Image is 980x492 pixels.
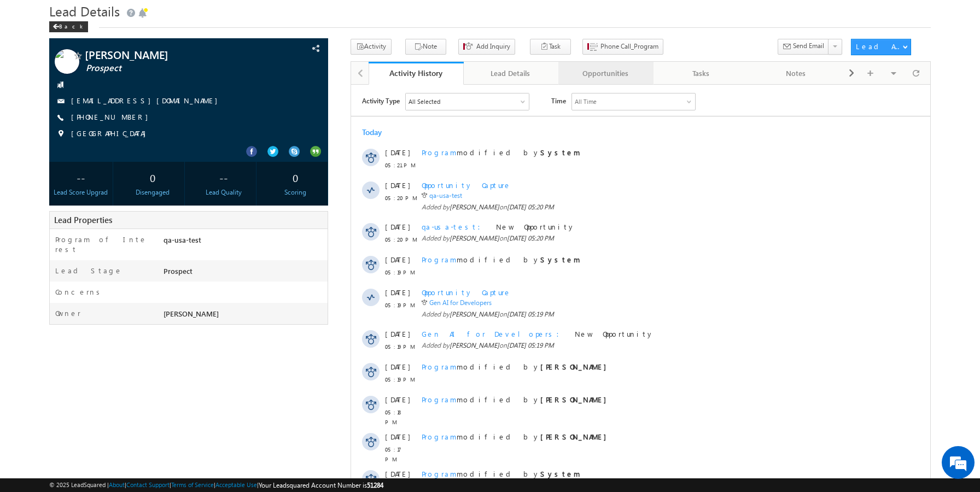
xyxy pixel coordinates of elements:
[34,150,67,160] span: 05:20 PM
[55,266,122,276] label: Lead Stage
[34,360,67,379] span: 05:17 PM
[161,266,328,281] div: Prospect
[49,21,94,30] a: Back
[749,62,844,85] a: Notes
[98,225,148,233] span: [PERSON_NAME]
[55,308,81,318] label: Owner
[34,96,59,106] span: [DATE]
[34,244,59,254] span: [DATE]
[757,67,834,80] div: Notes
[189,347,261,356] strong: [PERSON_NAME]
[78,214,141,222] a: Gen AI for Developers
[405,39,446,55] button: Note
[189,63,229,72] strong: System
[558,62,654,85] a: Opportunities
[34,323,67,342] span: 05:18 PM
[34,257,67,267] span: 05:19 PM
[600,42,658,51] span: Phone Call_Program
[34,183,67,192] span: 05:19 PM
[71,118,525,127] span: Added by on
[71,63,229,73] span: modified by
[71,63,106,72] span: Program
[476,42,510,51] span: Add Inquiry
[156,256,203,265] span: [DATE] 05:19 PM
[34,397,67,417] span: 05:17 PM
[52,167,110,188] div: --
[224,244,303,254] span: New Opportunity
[195,188,253,197] div: Lead Quality
[71,137,136,147] span: qa-usa-test
[55,49,79,78] img: Profile photo
[71,96,160,105] span: Opportunity Capture
[34,347,59,357] span: [DATE]
[55,235,150,254] label: Program of Interest
[156,225,203,233] span: [DATE] 05:19 PM
[856,42,902,51] div: Lead Actions
[49,21,88,32] div: Back
[71,310,106,319] span: Program
[98,149,148,157] span: [PERSON_NAME]
[472,67,549,80] div: Lead Details
[109,481,125,488] a: About
[71,347,106,356] span: Program
[34,215,67,225] span: 05:19 PM
[71,277,261,287] span: modified by
[71,128,151,139] span: [GEOGRAPHIC_DATA]
[71,170,229,180] span: modified by
[54,214,112,225] span: Lead Properties
[71,384,106,394] span: Program
[259,481,383,489] span: Your Leadsquared Account Number is
[57,12,89,22] div: All Selected
[189,277,261,286] strong: [PERSON_NAME]
[98,118,148,126] span: [PERSON_NAME]
[52,188,110,197] div: Lead Score Upgrad
[49,2,120,20] span: Lead Details
[164,309,219,318] span: [PERSON_NAME]
[49,480,383,490] span: © 2025 LeadSquared | | | | |
[126,481,170,488] a: Contact Support
[34,63,59,73] span: [DATE]
[34,75,67,85] span: 05:21 PM
[71,170,106,179] span: Program
[71,347,261,357] span: modified by
[11,8,49,25] span: Activity Type
[778,39,829,55] button: Send Email
[71,96,223,105] a: [EMAIL_ADDRESS][DOMAIN_NAME]
[34,137,59,147] span: [DATE]
[55,287,104,297] label: Concerns
[189,170,229,179] strong: System
[71,384,229,394] span: modified by
[156,118,203,126] span: [DATE] 05:20 PM
[266,167,325,188] div: 0
[71,112,154,123] span: [PHONE_NUMBER]
[145,137,224,147] span: New Opportunity
[215,481,257,488] a: Acceptable Use
[34,310,59,320] span: [DATE]
[189,384,229,394] strong: System
[458,39,515,55] button: Add Inquiry
[34,384,59,394] span: [DATE]
[851,39,911,55] button: Lead Actions
[34,108,67,118] span: 05:20 PM
[85,49,259,60] span: [PERSON_NAME]
[71,256,525,266] span: Added by on
[71,203,160,212] span: Opportunity Capture
[98,256,148,265] span: [PERSON_NAME]
[567,67,644,80] div: Opportunities
[367,481,383,489] span: 51284
[34,203,59,213] span: [DATE]
[123,188,182,197] div: Disengaged
[266,425,324,447] span: Show More
[195,167,253,188] div: --
[71,225,525,235] span: Added by on
[189,310,261,319] strong: [PERSON_NAME]
[662,67,739,80] div: Tasks
[161,235,328,250] div: qa-usa-test
[530,39,571,55] button: Task
[71,310,261,320] span: modified by
[582,39,663,55] button: Phone Call_Program
[266,188,325,197] div: Scoring
[34,170,59,180] span: [DATE]
[793,41,824,51] span: Send Email
[351,39,392,55] button: Activity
